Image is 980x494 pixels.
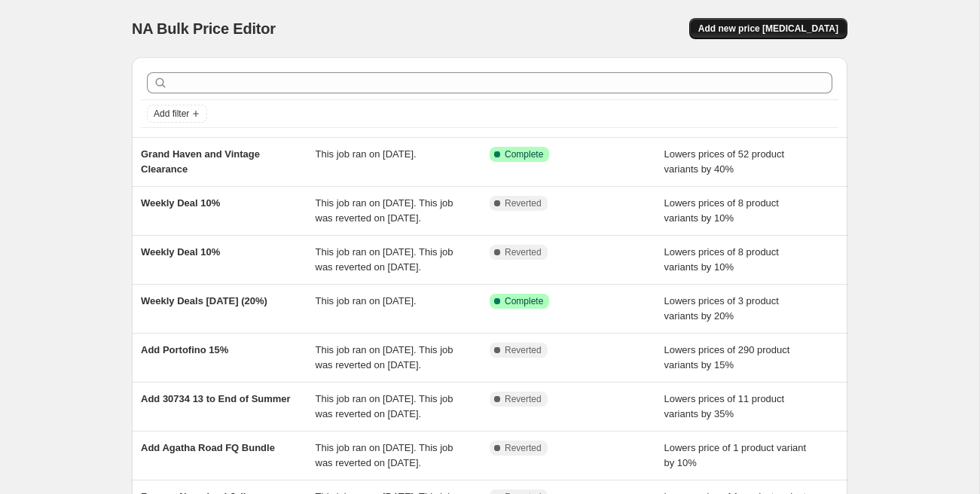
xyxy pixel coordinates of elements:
[664,148,785,175] span: Lowers prices of 52 product variants by 40%
[316,295,417,306] span: This job ran on [DATE].
[316,393,453,419] span: This job ran on [DATE]. This job was reverted on [DATE].
[141,344,228,355] span: Add Portofino 15%
[316,246,453,273] span: This job ran on [DATE]. This job was reverted on [DATE].
[664,344,790,370] span: Lowers prices of 290 product variants by 15%
[316,442,453,468] span: This job ran on [DATE]. This job was reverted on [DATE].
[664,197,779,224] span: Lowers prices of 8 product variants by 10%
[505,197,542,209] span: Reverted
[141,148,260,175] span: Grand Haven and Vintage Clearance
[316,344,453,370] span: This job ran on [DATE]. This job was reverted on [DATE].
[505,148,543,160] span: Complete
[505,246,542,258] span: Reverted
[154,108,189,120] span: Add filter
[505,295,543,307] span: Complete
[141,442,275,453] span: Add Agatha Road FQ Bundle
[316,148,417,160] span: This job ran on [DATE].
[141,197,220,209] span: Weekly Deal 10%
[141,246,220,258] span: Weekly Deal 10%
[698,23,838,35] span: Add new price [MEDICAL_DATA]
[505,393,542,405] span: Reverted
[132,20,276,37] span: NA Bulk Price Editor
[505,442,542,454] span: Reverted
[141,393,291,404] span: Add 30734 13 to End of Summer
[689,18,847,39] button: Add new price [MEDICAL_DATA]
[664,295,779,322] span: Lowers prices of 3 product variants by 20%
[664,246,779,273] span: Lowers prices of 8 product variants by 10%
[664,393,785,419] span: Lowers prices of 11 product variants by 35%
[141,295,267,306] span: Weekly Deals [DATE] (20%)
[664,442,807,468] span: Lowers price of 1 product variant by 10%
[147,105,207,123] button: Add filter
[505,344,542,356] span: Reverted
[316,197,453,224] span: This job ran on [DATE]. This job was reverted on [DATE].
